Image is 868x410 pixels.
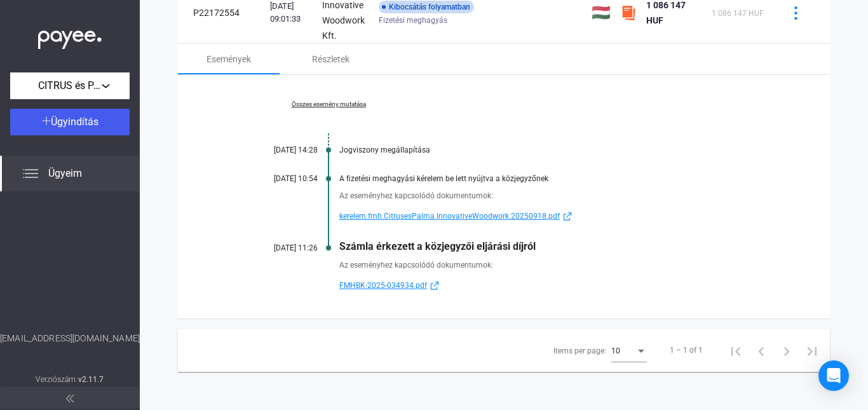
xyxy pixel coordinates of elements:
[670,343,703,358] div: 1 – 1 of 1
[23,166,38,181] img: list.svg
[611,343,647,358] mat-select: Items per page:
[241,243,318,252] div: [DATE] 11:26
[10,109,130,135] button: Ügyindítás
[66,395,74,402] img: arrow-double-left-grey.svg
[339,174,766,183] div: A fizetési meghagyási kérelem be lett nyújtva a közjegyzőnek
[379,1,474,13] div: Kibocsátás folyamatban
[10,72,130,99] button: CITRUS és PÁLMA Kft.
[774,338,799,363] button: Next page
[42,116,51,125] img: plus-white.svg
[241,146,318,154] div: [DATE] 14:28
[78,375,104,384] strong: v2.11.7
[339,208,766,224] a: kerelem.fmh.CitrusesPalma.InnovativeWoodwork.20250918.pdfexternal-link-blue
[241,100,416,108] a: Összes esemény mutatása
[312,51,349,67] div: Részletek
[339,278,427,293] span: FMHBK-2025-034934.pdf
[339,189,766,202] div: Az eseményhez kapcsolódó dokumentumok:
[723,338,749,363] button: First page
[51,116,98,128] span: Ügyindítás
[339,259,766,271] div: Az eseményhez kapcsolódó dokumentumok:
[339,278,766,293] a: FMHBK-2025-034934.pdfexternal-link-blue
[38,24,102,50] img: white-payee-white-dot.svg
[207,51,251,67] div: Események
[339,240,766,252] div: Számla érkezett a közjegyzői eljárási díjról
[749,338,774,363] button: Previous page
[611,346,620,355] span: 10
[560,212,575,221] img: external-link-blue
[38,78,102,93] span: CITRUS és PÁLMA Kft.
[621,5,636,20] img: szamlazzhu-mini
[241,174,318,183] div: [DATE] 10:54
[789,6,803,20] img: more-blue
[712,9,764,18] span: 1 086 147 HUF
[379,13,447,28] span: Fizetési meghagyás
[818,360,849,391] div: Open Intercom Messenger
[427,281,442,290] img: external-link-blue
[553,343,606,359] div: Items per page:
[339,208,560,224] span: kerelem.fmh.CitrusesPalma.InnovativeWoodwork.20250918.pdf
[339,146,766,154] div: Jogviszony megállapítása
[799,338,825,363] button: Last page
[48,166,82,181] span: Ügyeim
